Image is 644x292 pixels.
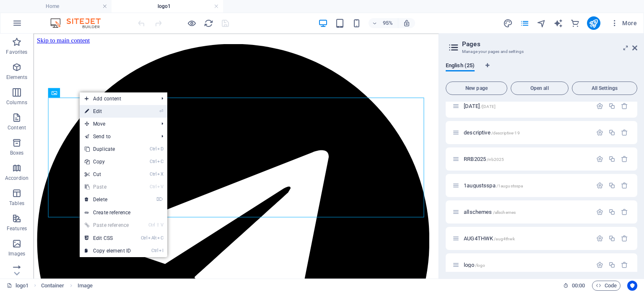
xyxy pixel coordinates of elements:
button: navigator [537,18,547,28]
div: Remove [621,155,628,163]
h2: Pages [462,40,637,48]
span: Click to open page [464,262,485,268]
div: Duplicate [608,235,615,242]
i: V [157,184,163,189]
i: C [157,235,163,241]
button: publish [587,16,600,30]
div: Remove [621,182,628,189]
button: 95% [369,18,398,28]
button: design [503,18,513,28]
span: Click to select. Double-click to edit [78,281,93,291]
a: ⏎Edit [80,105,136,118]
a: Skip to main content [3,3,59,11]
button: Click here to leave preview mode and continue editing [187,18,197,28]
i: ⌦ [156,197,163,202]
div: Settings [596,155,603,163]
button: Open all [511,82,569,95]
button: commerce [570,18,580,28]
button: New page [446,82,507,95]
div: logo/logo [461,262,592,268]
div: Duplicate [608,129,615,136]
a: CtrlAltCEdit CSS [80,232,136,245]
i: Reload page [204,18,213,28]
div: Language Tabs [446,62,637,78]
p: Elements [6,74,28,81]
button: reload [203,18,213,28]
i: Publish [589,18,598,28]
a: CtrlCCopy [80,155,136,168]
i: Ctrl [150,146,156,152]
i: V [161,222,163,228]
div: Settings [596,208,603,216]
div: Remove [621,261,628,268]
p: Boxes [10,150,24,156]
a: Send to [80,130,155,143]
div: Duplicate [608,155,615,163]
span: Click to open page [464,129,520,136]
button: Code [592,281,621,291]
span: Add content [80,92,155,105]
a: CtrlVPaste [80,181,136,193]
i: Design (Ctrl+Alt+Y) [503,18,513,28]
div: Settings [596,103,603,110]
h6: Session time [563,281,585,291]
span: Click to select. Double-click to edit [41,281,65,291]
i: X [157,171,163,177]
a: Create reference [80,206,167,219]
i: Pages (Ctrl+Alt+S) [520,18,530,28]
span: All Settings [576,86,634,91]
p: Columns [6,99,27,106]
div: Remove [621,129,628,136]
a: CtrlICopy element ID [80,245,136,257]
div: Duplicate [608,103,615,110]
span: Click to open page [464,209,516,215]
span: English (25) [446,61,475,72]
div: Settings [596,182,603,189]
span: : [578,282,579,289]
div: Remove [621,208,628,216]
a: CtrlDDuplicate [80,143,136,155]
h4: logo1 [112,2,223,11]
p: Features [7,225,27,232]
i: Ctrl [148,222,155,228]
p: Accordion [5,175,29,182]
button: Usercentrics [627,281,637,291]
span: /allschemes [493,210,516,215]
span: Click to open page [464,156,504,162]
div: Settings [596,261,603,268]
nav: breadcrumb [41,281,93,291]
button: text_generator [553,18,563,28]
i: ⇧ [156,222,160,228]
span: /descriptive-19 [491,131,520,135]
div: [DATE]/[DATE] [461,103,592,109]
div: Settings [596,129,603,136]
i: Commerce [570,18,580,28]
span: New page [449,86,504,91]
i: Alt [148,235,156,241]
i: C [157,159,163,164]
span: Click to open page [464,182,523,189]
span: 00 00 [572,281,585,291]
div: Remove [621,235,628,242]
button: All Settings [572,82,637,95]
span: /1augustsspa [496,184,523,188]
i: I [159,248,163,253]
div: descriptive/descriptive-19 [461,130,592,135]
span: /logo [475,263,486,268]
a: ⌦Delete [80,193,136,206]
i: Navigator [537,18,546,28]
div: Remove [621,103,628,110]
i: Ctrl [151,248,158,253]
i: Ctrl [141,235,148,241]
span: Move [80,118,155,130]
span: /rrb2025 [487,157,504,162]
div: Duplicate [608,261,615,268]
a: Ctrl⇧VPaste reference [80,219,136,231]
p: Tables [9,200,24,207]
div: AUG4THWK/aug4thwk [461,236,592,241]
p: Images [8,250,26,257]
i: AI Writer [553,18,563,28]
div: Duplicate [608,208,615,216]
h6: 95% [381,18,395,28]
button: More [607,16,640,30]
